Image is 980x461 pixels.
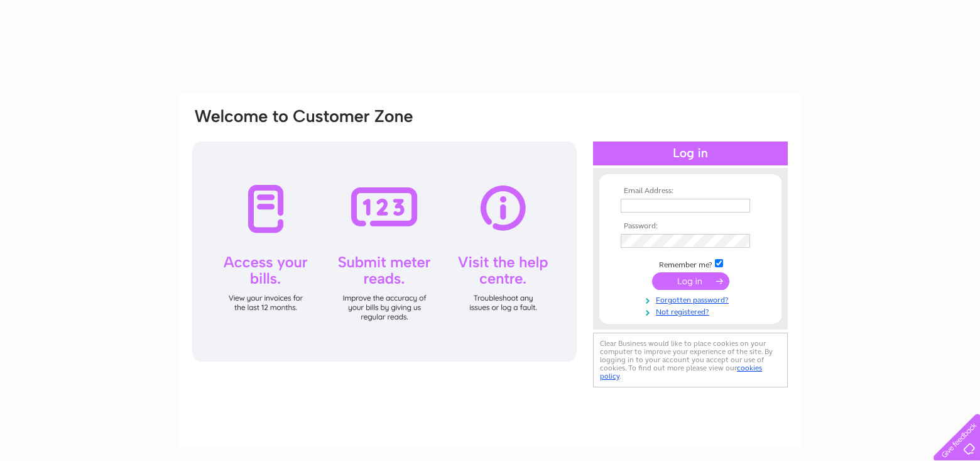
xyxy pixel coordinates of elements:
a: cookies policy [600,364,762,380]
a: Forgotten password? [621,293,763,305]
div: Clear Business would like to place cookies on your computer to improve your experience of the sit... [593,333,788,387]
a: Not registered? [621,305,763,317]
th: Email Address: [618,187,763,196]
td: Remember me? [618,257,763,270]
th: Password: [618,222,763,231]
input: Submit [652,272,729,290]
